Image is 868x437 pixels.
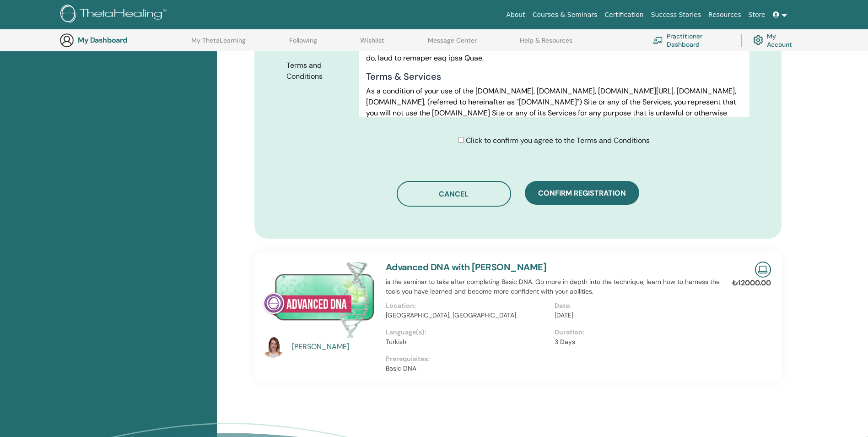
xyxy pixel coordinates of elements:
p: Location: [386,301,549,311]
p: ₺12000.00 [732,278,771,289]
span: Click to confirm you agree to the Terms and Conditions [466,136,650,145]
img: logo.png [60,5,170,25]
img: cog.svg [753,33,763,47]
a: Certification [601,6,647,23]
p: Turkish [386,337,549,347]
h4: Terms & Services [366,71,742,82]
img: Live Online Seminar [755,262,771,278]
a: Wishlist [360,37,384,51]
p: Basic DNA [386,364,723,373]
p: 3 Days [555,337,718,347]
a: Success Stories [647,6,705,23]
img: generic-user-icon.jpg [59,33,74,48]
a: Practitioner Dashboard [653,30,730,50]
p: [GEOGRAPHIC_DATA], [GEOGRAPHIC_DATA] [386,311,549,320]
a: Advanced DNA with [PERSON_NAME] [386,261,546,273]
span: Confirm registration [538,188,626,198]
a: My Account [753,30,799,50]
p: [DATE] [555,311,718,320]
a: Message Center [428,37,477,51]
a: Resources [705,6,745,23]
p: Duration: [555,328,718,337]
p: Language(s): [386,328,549,337]
h3: My Dashboard [78,36,169,44]
a: My ThetaLearning [191,37,246,51]
a: [PERSON_NAME] [292,341,377,352]
a: Following [289,37,317,51]
a: Store [745,6,769,23]
a: About [502,6,528,23]
p: Date: [555,301,718,311]
p: As a condition of your use of the [DOMAIN_NAME], [DOMAIN_NAME], [DOMAIN_NAME][URL], [DOMAIN_NAME]... [366,86,742,130]
span: Cancel [439,189,469,199]
label: Terms and Conditions [280,57,359,85]
button: Confirm registration [525,181,639,205]
button: Cancel [397,181,511,207]
p: Prerequisites: [386,354,723,364]
a: Courses & Seminars [529,6,601,23]
a: Help & Resources [520,37,572,51]
p: is the seminar to take after completing Basic DNA. Go more in depth into the technique, learn how... [386,277,723,296]
img: chalkboard-teacher.svg [653,37,663,44]
img: default.jpg [262,336,284,358]
img: Advanced DNA [262,262,375,339]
